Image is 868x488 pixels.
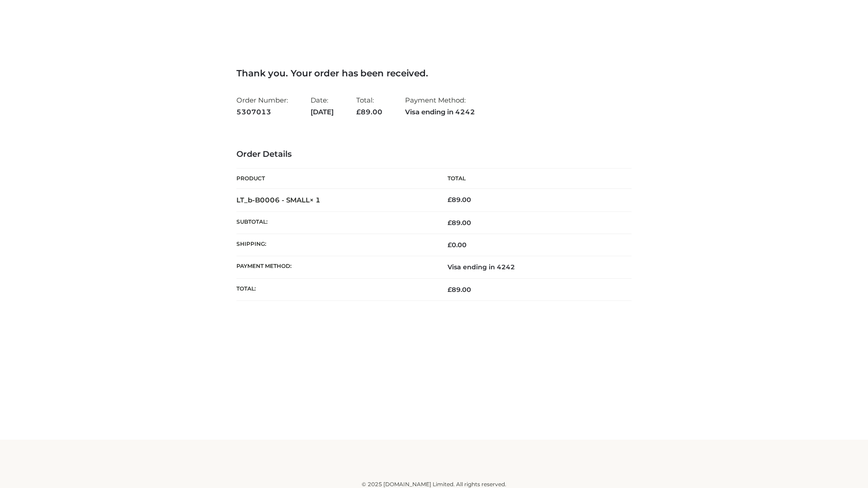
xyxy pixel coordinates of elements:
span: 89.00 [448,286,471,294]
span: £ [448,196,452,204]
th: Shipping: [236,234,434,256]
span: £ [448,219,452,227]
span: £ [356,108,361,116]
span: 89.00 [356,108,382,116]
th: Total [434,169,632,189]
span: £ [448,286,452,294]
span: £ [448,241,452,249]
strong: × 1 [310,196,321,204]
strong: LT_b-B0006 - SMALL [236,196,321,204]
li: Date: [311,92,334,120]
li: Order Number: [236,92,288,120]
li: Payment Method: [405,92,475,120]
strong: Visa ending in 4242 [405,106,475,118]
th: Payment method: [236,256,434,278]
li: Total: [356,92,382,120]
strong: [DATE] [311,106,334,118]
th: Subtotal: [236,211,434,234]
h3: Thank you. Your order has been received. [236,68,632,79]
span: 89.00 [448,219,471,227]
td: Visa ending in 4242 [434,256,632,278]
th: Product [236,169,434,189]
strong: 5307013 [236,106,288,118]
h3: Order Details [236,150,632,160]
bdi: 0.00 [448,241,467,249]
th: Total: [236,278,434,300]
bdi: 89.00 [448,196,471,204]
